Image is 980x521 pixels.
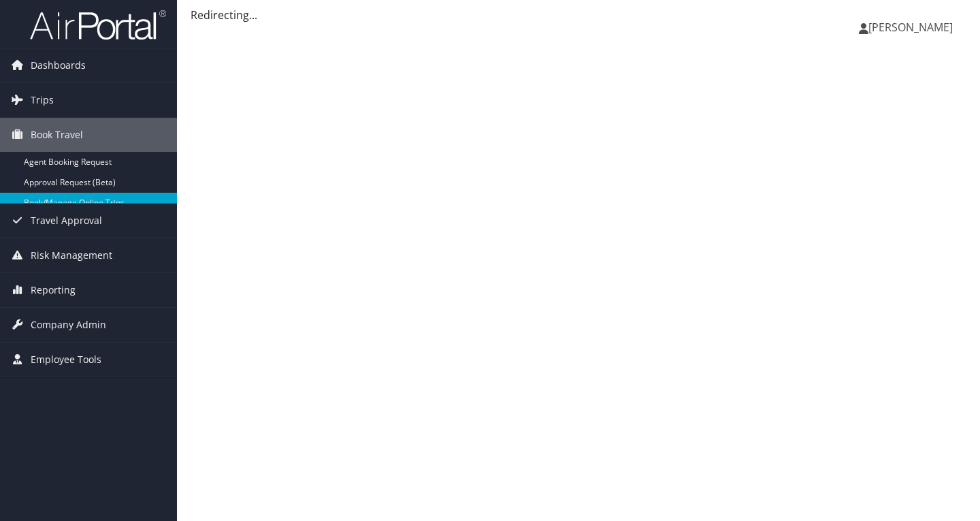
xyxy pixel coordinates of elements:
[31,204,102,238] span: Travel Approval
[30,9,166,41] img: airportal-logo.png
[31,273,76,307] span: Reporting
[191,7,966,23] div: Redirecting...
[859,7,966,48] a: [PERSON_NAME]
[31,83,54,117] span: Trips
[31,238,112,272] span: Risk Management
[31,48,86,82] span: Dashboards
[868,20,953,35] span: [PERSON_NAME]
[31,118,83,152] span: Book Travel
[31,308,106,342] span: Company Admin
[31,343,101,377] span: Employee Tools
